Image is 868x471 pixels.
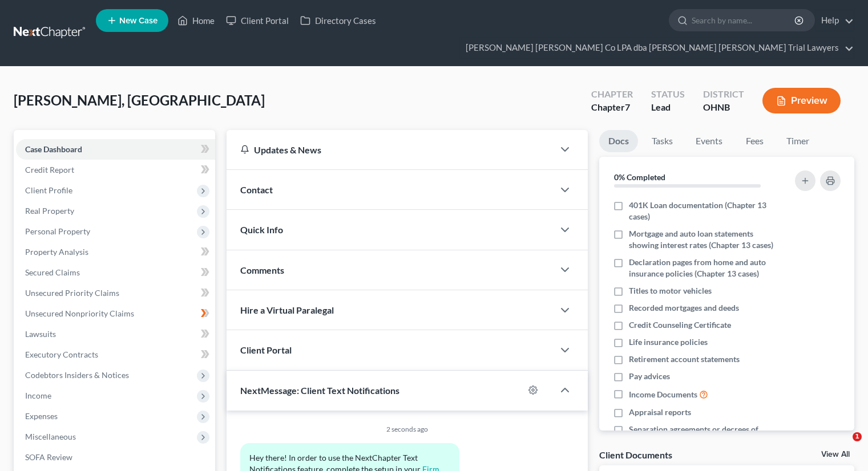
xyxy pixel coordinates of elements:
a: Property Analysis [16,242,215,262]
span: 401K Loan documentation (Chapter 13 cases) [629,200,781,222]
a: Case Dashboard [16,139,215,160]
div: Status [651,88,685,101]
span: Property Analysis [25,247,88,257]
span: Quick Info [240,224,283,235]
div: Lead [651,101,685,114]
a: Help [815,10,854,31]
a: Lawsuits [16,324,215,344]
input: Search by name... [692,10,796,31]
div: District [703,88,744,101]
span: Miscellaneous [25,432,76,441]
div: Chapter [591,101,633,114]
span: Comments [240,265,284,275]
div: Chapter [591,88,633,101]
a: Credit Report [16,160,215,180]
a: Timer [777,130,818,152]
span: Expenses [25,411,58,421]
span: Personal Property [25,226,90,236]
span: Executory Contracts [25,350,98,359]
span: Client Portal [240,344,292,355]
span: New Case [119,17,158,25]
a: Client Portal [220,10,294,31]
a: Docs [599,130,638,152]
span: [PERSON_NAME], [GEOGRAPHIC_DATA] [14,92,265,108]
span: Unsecured Nonpriority Claims [25,308,134,318]
a: Fees [736,130,773,152]
span: Declaration pages from home and auto insurance policies (Chapter 13 cases) [629,257,781,279]
div: Client Documents [599,449,672,461]
span: Lawsuits [25,329,56,339]
span: Real Property [25,206,74,216]
a: SOFA Review [16,447,215,468]
span: Contact [240,184,273,195]
a: Events [687,130,732,152]
span: Hire a Virtual Paralegal [240,304,334,315]
a: Executory Contracts [16,344,215,365]
a: View All [821,450,850,458]
span: Unsecured Priority Claims [25,288,119,298]
span: Income [25,391,51,400]
span: Titles to motor vehicles [629,285,712,297]
span: Life insurance policies [629,336,708,348]
span: NextMessage: Client Text Notifications [240,385,399,396]
span: Appraisal reports [629,407,691,418]
span: Secured Claims [25,267,80,277]
a: Home [172,10,220,31]
a: Unsecured Nonpriority Claims [16,303,215,324]
span: Credit Counseling Certificate [629,319,731,331]
div: 2 seconds ago [240,424,574,434]
span: Codebtors Insiders & Notices [25,370,129,380]
span: Mortgage and auto loan statements showing interest rates (Chapter 13 cases) [629,228,781,251]
button: Preview [762,88,841,113]
span: 1 [853,432,862,441]
a: Directory Cases [294,10,382,31]
iframe: Intercom live chat [829,432,857,460]
div: Updates & News [240,144,540,156]
div: OHNB [703,101,744,114]
span: Recorded mortgages and deeds [629,302,739,314]
a: Secured Claims [16,262,215,283]
a: Unsecured Priority Claims [16,283,215,303]
a: [PERSON_NAME] [PERSON_NAME] Co LPA dba [PERSON_NAME] [PERSON_NAME] Trial Lawyers [460,38,854,58]
a: Tasks [643,130,682,152]
strong: 0% Completed [614,172,665,182]
span: Separation agreements or decrees of divorces [629,424,781,446]
span: Credit Report [25,165,74,174]
span: SOFA Review [25,452,72,462]
span: Retirement account statements [629,354,740,365]
span: 7 [625,101,630,112]
span: Pay advices [629,371,670,382]
span: Client Profile [25,185,72,195]
span: Case Dashboard [25,144,82,154]
span: Income Documents [629,389,697,400]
